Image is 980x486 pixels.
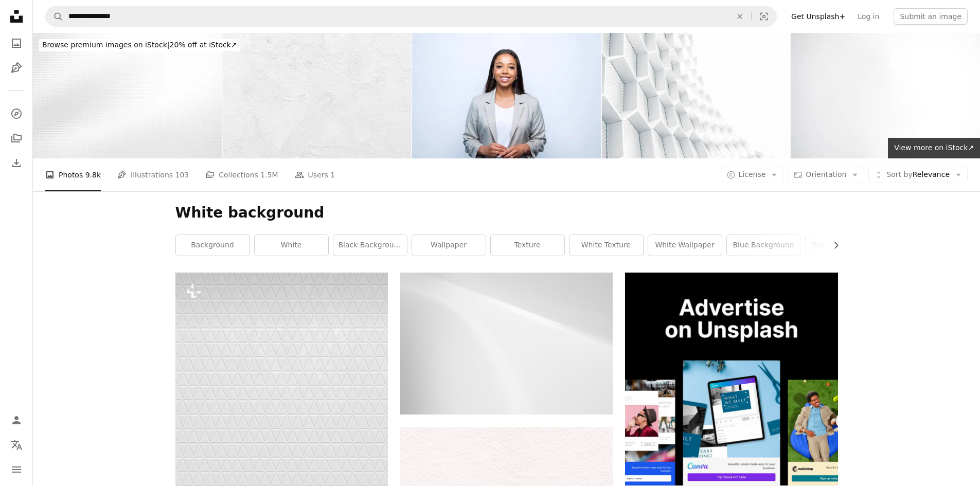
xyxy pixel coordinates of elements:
[6,33,27,53] a: Photos
[175,204,838,222] h1: White background
[785,8,851,25] a: Get Unsplash+
[33,33,246,58] a: Browse premium images on iStock|20% off at iStock↗
[569,235,643,256] a: white texture
[752,7,776,26] button: Visual search
[6,153,27,173] a: Download History
[175,410,388,419] a: a white background with a triangle pattern
[46,7,63,26] button: Search Unsplash
[886,170,950,180] span: Relevance
[739,170,766,178] span: License
[412,235,486,256] a: wallpaper
[886,170,912,178] span: Sort by
[602,33,791,158] img: White abstract architecture background
[868,167,968,183] button: Sort byRelevance
[412,33,601,158] img: Portrait of friendly young woman
[42,41,169,49] span: Browse premium images on iStock |
[223,33,412,158] img: White wall texture background, paper texture background
[491,235,564,256] a: texture
[888,138,980,158] a: View more on iStock↗
[333,235,407,256] a: black background
[806,170,846,178] span: Orientation
[260,169,278,181] span: 1.5M
[117,158,189,191] a: Illustrations 103
[6,410,27,430] a: Log in / Sign up
[295,158,335,191] a: Users 1
[42,41,237,49] span: 20% off at iStock ↗
[330,169,335,181] span: 1
[791,33,980,158] img: White gray gradient background.
[33,33,222,158] img: White Gray Wave Pixelated Pattern Abstract Ombre Silver Background Pixel Spotlight Wrinkled Blank...
[788,167,864,183] button: Orientation
[728,7,751,26] button: Clear
[648,235,722,256] a: white wallpaper
[6,103,27,124] a: Explore
[851,8,885,25] a: Log in
[45,6,777,27] form: Find visuals sitewide
[806,235,879,256] a: dark background
[6,435,27,455] button: Language
[400,339,613,348] a: a black and white photo of a white wall
[176,235,250,256] a: background
[721,167,784,183] button: License
[6,58,27,78] a: Illustrations
[6,128,27,149] a: Collections
[6,459,27,480] button: Menu
[400,273,613,414] img: a black and white photo of a white wall
[625,273,838,485] img: file-1635990755334-4bfd90f37242image
[205,158,278,191] a: Collections 1.5M
[827,235,838,256] button: scroll list to the right
[894,143,974,152] span: View more on iStock ↗
[894,8,968,25] button: Submit an image
[727,235,800,256] a: blue background
[175,169,189,181] span: 103
[255,235,328,256] a: white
